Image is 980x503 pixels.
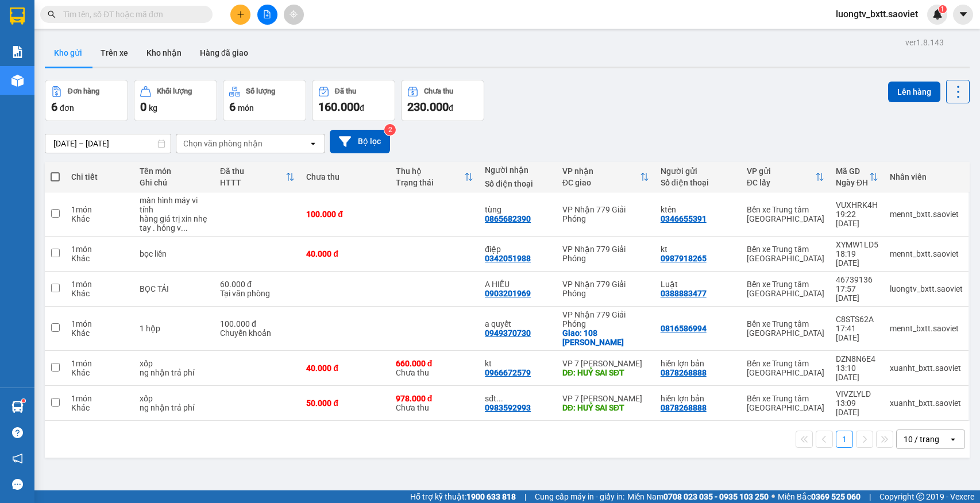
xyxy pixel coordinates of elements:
div: DĐ: HUỶ SAI SĐT [562,368,649,377]
span: | [869,490,871,503]
span: copyright [916,493,924,501]
div: 0878268888 [661,368,707,377]
sup: 1 [939,5,947,13]
button: 1 [836,431,853,448]
strong: 0708 023 035 - 0935 103 250 [663,492,769,501]
strong: 0369 525 060 [811,492,861,501]
div: 13:10 [DATE] [836,363,878,382]
div: a quyết [485,319,551,328]
div: 18:19 [DATE] [836,249,878,268]
div: ĐC lấy [747,178,815,187]
div: VP Nhận 779 Giải Phóng [562,280,649,298]
div: 0388883477 [661,289,707,298]
div: 50.000 đ [306,398,384,408]
span: caret-down [958,9,969,20]
span: 1 [940,5,944,13]
button: aim [284,5,304,25]
div: 0987918265 [661,254,707,263]
div: 13:09 [DATE] [836,398,878,417]
span: | [524,490,526,503]
svg: open [948,435,958,444]
div: kt [485,359,551,368]
button: plus [230,5,250,25]
div: Chưa thu [396,359,473,377]
svg: open [308,139,318,148]
div: Chưa thu [396,394,473,412]
div: 60.000 đ [220,280,295,289]
div: Tại văn phòng [220,289,295,298]
div: 1 món [71,394,128,403]
span: 230.000 [407,100,449,114]
sup: 2 [384,124,396,136]
th: Toggle SortBy [214,162,300,192]
div: Ghi chú [140,178,209,187]
th: Toggle SortBy [741,162,830,192]
div: BỌC TẢI [140,284,209,293]
div: Khác [71,254,128,263]
img: warehouse-icon [11,75,24,87]
span: Miền Nam [627,490,769,503]
div: DZN8N6E4 [836,354,878,363]
div: Chọn văn phòng nhận [183,138,263,149]
span: đơn [60,103,74,113]
div: Khác [71,214,128,223]
div: xốp [140,394,209,403]
button: Lên hàng [888,82,940,102]
th: Toggle SortBy [557,162,655,192]
input: Select a date range. [45,134,171,153]
span: 6 [229,100,236,114]
button: Hàng đã giao [191,39,257,67]
div: VP 7 [PERSON_NAME] [562,359,649,368]
div: 1 món [71,280,128,289]
div: 40.000 đ [306,249,384,258]
div: 660.000 đ [396,359,473,368]
button: Đơn hàng6đơn [45,80,128,121]
div: Tên món [140,167,209,176]
div: Khác [71,289,128,298]
div: Bến xe Trung tâm [GEOGRAPHIC_DATA] [747,205,824,223]
div: 0865682390 [485,214,531,223]
span: 0 [140,100,146,114]
div: VP gửi [747,167,815,176]
div: 19:22 [DATE] [836,210,878,228]
div: ng nhận trả phí [140,403,209,412]
div: điệp [485,245,551,254]
button: Bộ lọc [330,130,390,153]
div: ĐC giao [562,178,640,187]
div: Nhân viên [890,172,963,181]
span: 160.000 [318,100,360,114]
div: Luật [661,280,735,289]
div: Bến xe Trung tâm [GEOGRAPHIC_DATA] [747,280,824,298]
span: question-circle [12,427,23,438]
span: notification [12,453,23,464]
div: 0342051988 [485,254,531,263]
div: Khác [71,328,128,338]
div: Chưa thu [424,87,453,95]
button: caret-down [953,5,973,25]
input: Tìm tên, số ĐT hoặc mã đơn [63,8,199,21]
div: 0816586994 [661,324,707,333]
div: 0346655391 [661,214,707,223]
div: Bến xe Trung tâm [GEOGRAPHIC_DATA] [747,319,824,338]
div: sđt đúng_0983597993 [485,394,551,403]
div: Trạng thái [396,178,464,187]
th: Toggle SortBy [390,162,479,192]
span: đ [449,103,453,113]
div: 0949370730 [485,328,531,338]
div: 1 hộp [140,324,209,333]
div: ver 1.8.143 [905,36,944,49]
span: ⚪️ [771,494,775,499]
div: 0878268888 [661,403,707,412]
span: ... [496,394,503,403]
div: Chi tiết [71,172,128,181]
button: Kho gửi [45,39,91,67]
div: mennt_bxtt.saoviet [890,324,963,333]
strong: 1900 633 818 [466,492,516,501]
div: luongtv_bxtt.saoviet [890,284,963,293]
span: Cung cấp máy in - giấy in: [535,490,624,503]
div: VIVZLYLD [836,389,878,398]
img: warehouse-icon [11,401,24,413]
div: Đã thu [220,167,285,176]
span: kg [149,103,157,113]
div: Bến xe Trung tâm [GEOGRAPHIC_DATA] [747,245,824,263]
